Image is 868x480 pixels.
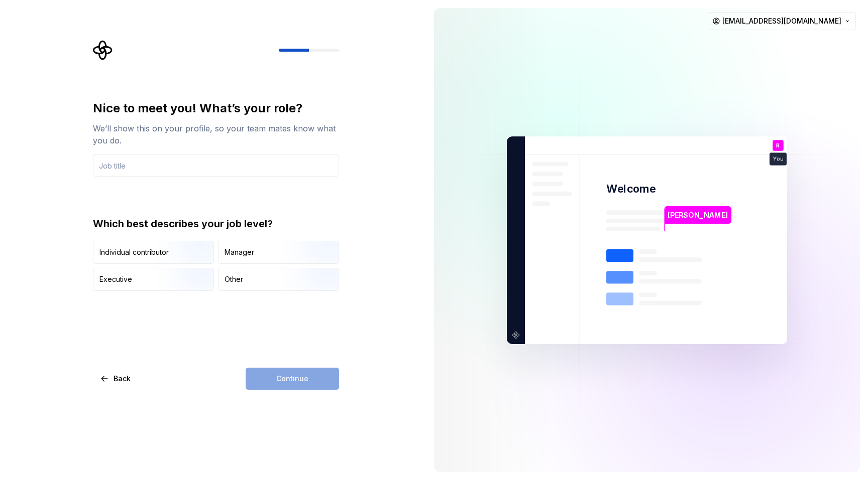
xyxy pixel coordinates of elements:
svg: Supernova Logo [93,40,113,60]
span: Back [114,374,131,384]
button: Back [93,368,139,390]
button: [EMAIL_ADDRESS][DOMAIN_NAME] [708,12,856,30]
p: [PERSON_NAME] [668,209,728,220]
p: Welcome [606,182,656,196]
div: We’ll show this on your profile, so your team mates know what you do. [93,122,339,146]
span: [EMAIL_ADDRESS][DOMAIN_NAME] [722,16,841,26]
div: Individual contributor [99,247,169,257]
input: Job title [93,154,339,177]
div: Which best describes your job level? [93,217,339,231]
p: R [776,142,780,148]
div: Nice to meet you! What’s your role? [93,100,339,116]
p: You [773,156,783,162]
div: Manager [225,247,254,257]
div: Executive [99,274,132,284]
div: Other [225,274,243,284]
